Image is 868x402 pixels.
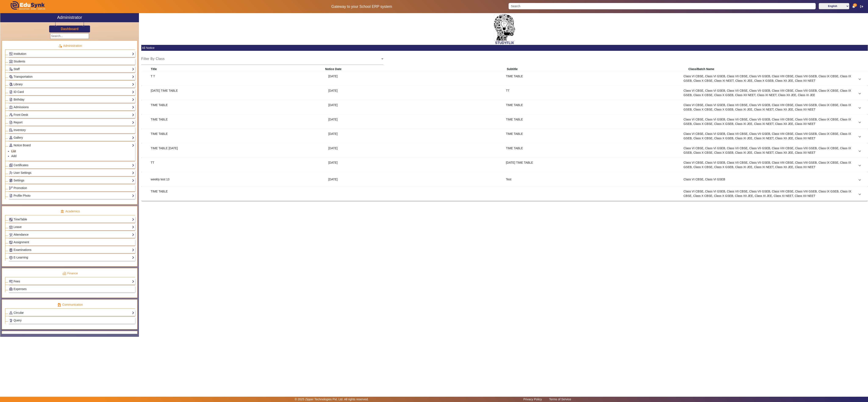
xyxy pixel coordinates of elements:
[148,132,326,141] div: TIME TABLE
[504,74,681,83] div: TIME TABLE
[60,210,64,213] img: academic.png
[5,209,135,214] p: Academics
[57,303,61,307] img: communication.png
[504,88,681,97] div: TT
[148,117,326,126] div: TIME TABLE
[14,319,22,322] span: Query
[688,67,714,71] b: Class/Batch Name
[14,240,29,244] span: Assignment
[143,73,866,84] mat-expansion-panel-header: T T[DATE]TIME TABLEClass VI CBSE, Class VI GSEB, Class VII CBSE, Class VII GSEB, Class VIII CBSE,...
[295,397,369,402] p: © 2025 Zipper Technologies Pvt. Ltd. All rights reserved.
[507,67,517,71] b: Subtitle
[325,67,341,71] b: Notice Date
[143,88,866,98] mat-expansion-panel-header: [DATE] TIME TABLE[DATE]TTClass VI CBSE, Class VI GSEB, Class VII CBSE, Class VII GSEB, Class VIII...
[326,132,504,141] div: [DATE]
[148,177,326,182] div: weekly test 13
[504,177,681,182] div: Test
[9,128,12,132] img: Inventory.png
[326,146,504,155] div: [DATE]
[326,117,504,126] div: [DATE]
[547,396,573,402] a: Terms of Service
[509,3,816,9] input: Search
[141,45,868,51] mat-card-header: All Notice
[9,59,134,64] a: Students
[5,303,135,307] p: Communication
[58,44,62,48] img: Administration.png
[521,396,544,402] a: Privacy Policy
[143,174,866,184] mat-expansion-panel-header: weekly test 13[DATE]TestClass VI CBSE, Class VI GSEB
[9,287,134,291] a: Expenses
[504,103,681,112] div: TIME TABLE
[681,189,859,198] div: Class VI CBSE, Class VI GSEB, Class VII CBSE, Class VII GSEB, Class VIII CBSE, Class VIII GSEB, C...
[143,102,866,112] mat-expansion-panel-header: TIME TABLE[DATE]TIME TABLEClass VI CBSE, Class VI GSEB, Class VII CBSE, Class VII GSEB, Class VII...
[681,160,859,169] div: Class VI CBSE, Class VI GSEB, Class VII CBSE, Class VII GSEB, Class VIII CBSE, Class VIII GSEB, C...
[5,44,135,48] p: Administration
[681,103,859,112] div: Class VI CBSE, Class VI GSEB, Class VII CBSE, Class VII GSEB, Class VIII CBSE, Class VIII GSEB, C...
[9,318,134,323] a: Query
[143,160,866,170] mat-expansion-panel-header: TT[DATE][DATE] TIME TABLEClass VI CBSE, Class VI GSEB, Class VII CBSE, Class VII GSEB, Class VIII...
[9,241,12,244] img: Assignments.png
[57,15,82,20] h2: Administrator
[326,160,504,169] div: [DATE]
[326,74,504,83] div: [DATE]
[494,14,515,41] img: 2da83ddf-6089-4dce-a9e2-416746467bdd
[504,132,681,141] div: TIME TABLE
[14,186,27,190] span: Promotion
[61,27,79,31] a: Dashboard
[14,128,26,132] span: Inventory
[326,103,504,112] div: [DATE]
[11,154,17,158] a: Add
[148,74,326,83] div: T T
[681,88,859,97] div: Class VI CBSE, Class VI GSEB, Class VII CBSE, Class VII GSEB, Class VIII CBSE, Class VIII GSEB, C...
[9,240,134,245] a: Assignment
[9,60,12,63] img: Students.png
[14,60,25,63] span: Students
[504,160,681,169] div: [DATE] TIME TABLE
[504,146,681,155] div: TIME TABLE
[148,189,326,198] div: TIME TABLE
[62,272,66,275] img: finance.png
[219,4,504,9] h5: Gateway to your School ERP system
[148,88,326,97] div: [DATE] TIME TABLE
[141,41,868,45] h2: STUDYFLIX
[9,287,12,291] img: Payroll.png
[141,57,165,61] mat-label: Filter By Class
[9,186,12,190] img: Branchoperations.png
[9,319,12,322] img: Support-tickets.png
[143,131,866,141] mat-expansion-panel-header: TIME TABLE[DATE]TIME TABLEClass VI CBSE, Class VI GSEB, Class VII CBSE, Class VII GSEB, Class VII...
[853,3,857,7] span: 1
[9,186,134,191] a: Promotion
[326,177,504,182] div: [DATE]
[151,67,157,71] b: Title
[148,146,326,155] div: TIME TABLE [DATE]
[681,146,859,155] div: Class VI CBSE, Class VI GSEB, Class VII CBSE, Class VII GSEB, Class VIII CBSE, Class VIII GSEB, C...
[143,117,866,127] mat-expansion-panel-header: TIME TABLE[DATE]TIME TABLEClass VI CBSE, Class VI GSEB, Class VII CBSE, Class VII GSEB, Class VII...
[326,88,504,97] div: [DATE]
[5,271,135,276] p: Finance
[148,103,326,112] div: TIME TABLE
[50,33,89,39] input: Search...
[143,189,866,199] mat-expansion-panel-header: TIME TABLEClass VI CBSE, Class VI GSEB, Class VII CBSE, Class VII GSEB, Class VIII CBSE, Class VI...
[681,132,859,141] div: Class VI CBSE, Class VI GSEB, Class VII CBSE, Class VII GSEB, Class VIII CBSE, Class VIII GSEB, C...
[14,287,26,291] span: Expenses
[9,128,134,133] a: Inventory
[148,160,326,169] div: TT
[681,177,859,182] div: Class VI CBSE, Class VI GSEB
[504,117,681,126] div: TIME TABLE
[681,117,859,126] div: Class VI CBSE, Class VI GSEB, Class VII CBSE, Class VII GSEB, Class VIII CBSE, Class VIII GSEB, C...
[0,13,139,22] a: Administrator
[681,74,859,83] div: Class VI CBSE, Class VI GSEB, Class VII CBSE, Class VII GSEB, Class VIII CBSE, Class VIII GSEB, C...
[143,145,866,156] mat-expansion-panel-header: TIME TABLE [DATE][DATE]TIME TABLEClass VI CBSE, Class VI GSEB, Class VII CBSE, Class VII GSEB, Cl...
[11,149,16,153] a: List
[141,58,381,63] span: Select Class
